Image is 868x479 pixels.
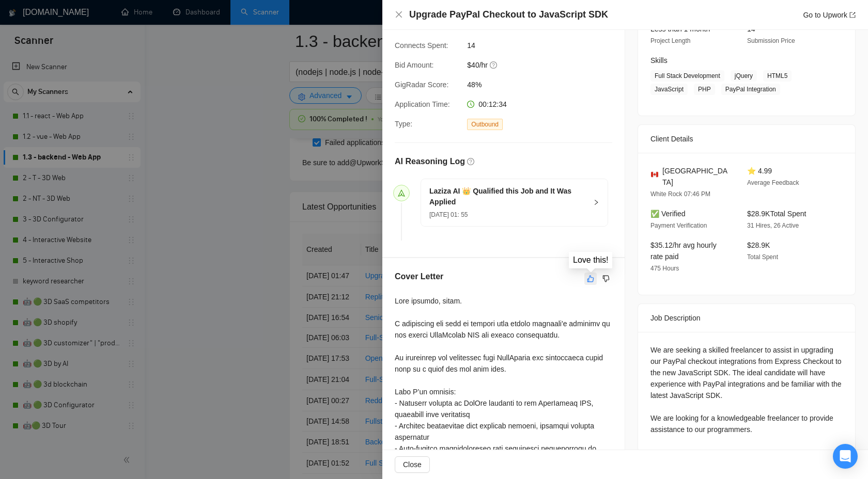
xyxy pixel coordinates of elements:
h5: Laziza AI 👑 Qualified this Job and It Was Applied [429,186,587,207]
span: Full Stack Development [650,70,724,82]
button: like [584,273,597,285]
span: $28.9K Total Spent [747,210,806,218]
span: question-circle [490,61,498,69]
span: GigRadar Score: [395,81,448,89]
div: Job Description [650,304,843,332]
span: PHP [694,84,715,95]
button: Close [395,456,430,473]
div: Love this! [573,255,608,265]
span: Profile: [395,22,417,30]
span: ⭐ 4.99 [747,167,772,175]
img: 🇨🇦 [651,171,658,178]
span: Outbound [467,119,503,130]
h5: AI Reasoning Log [395,155,465,168]
span: 14 [467,40,622,51]
span: like [587,275,594,283]
span: PayPal Integration [721,84,780,95]
span: Bid Amount: [395,61,434,69]
span: White Rock 07:46 PM [650,190,710,198]
span: dislike [602,275,610,283]
span: [DATE] 01: 55 [429,211,468,218]
h4: Upgrade PayPal Checkout to JavaScript SDK [409,8,608,21]
span: Connects Spent: [395,41,448,50]
span: $35.12/hr avg hourly rate paid [650,241,717,261]
div: We are seeking a skilled freelancer to assist in upgrading our PayPal checkout integrations from ... [650,344,843,435]
span: Project Length [650,37,690,44]
button: Close [395,10,403,19]
span: ✅ Verified [650,210,686,218]
span: $40/hr [467,59,622,71]
div: Client Details [650,125,843,153]
span: 00:12:34 [478,100,507,108]
span: Skills [650,56,668,65]
button: dislike [600,273,612,285]
span: right [593,199,599,205]
span: export [849,12,856,18]
span: JavaScript [650,84,688,95]
span: Type: [395,120,412,128]
span: 48% [467,79,622,90]
span: 31 Hires, 26 Active [747,222,799,229]
span: send [398,189,405,197]
span: Close [403,459,422,470]
h5: Cover Letter [395,270,443,283]
span: Total Spent [747,253,778,261]
span: question-circle [467,158,474,165]
span: Application Time: [395,100,450,108]
span: clock-circle [467,101,474,108]
span: close [395,10,403,19]
span: jQuery [731,70,757,82]
span: Average Feedback [747,179,799,186]
span: HTML5 [763,70,792,82]
span: $28.9K [747,241,770,249]
a: Go to Upworkexport [803,11,856,19]
div: Open Intercom Messenger [833,444,858,469]
span: [GEOGRAPHIC_DATA] [662,165,731,188]
span: 475 Hours [650,265,679,272]
span: Payment Verification [650,222,707,229]
span: Submission Price [747,37,795,44]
